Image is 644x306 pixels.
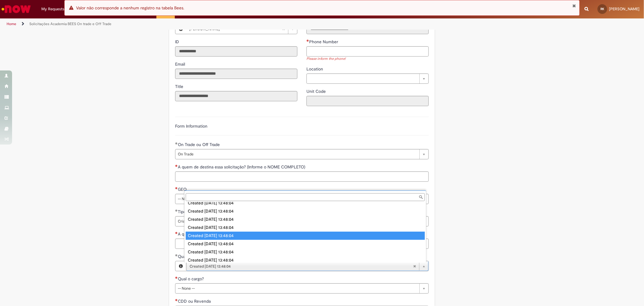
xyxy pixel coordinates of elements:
[186,207,425,215] div: Created [DATE] 13:48:04
[186,215,425,223] div: Created [DATE] 13:48:04
[186,232,425,240] div: Created [DATE] 13:48:04
[186,240,425,248] div: Created [DATE] 13:48:04
[186,223,425,232] div: Created [DATE] 13:48:04
[186,199,425,207] div: Created [DATE] 13:48:04
[184,202,426,263] ul: Qual a operação?
[186,256,425,264] div: Created [DATE] 13:48:04
[186,248,425,256] div: Created [DATE] 13:48:04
